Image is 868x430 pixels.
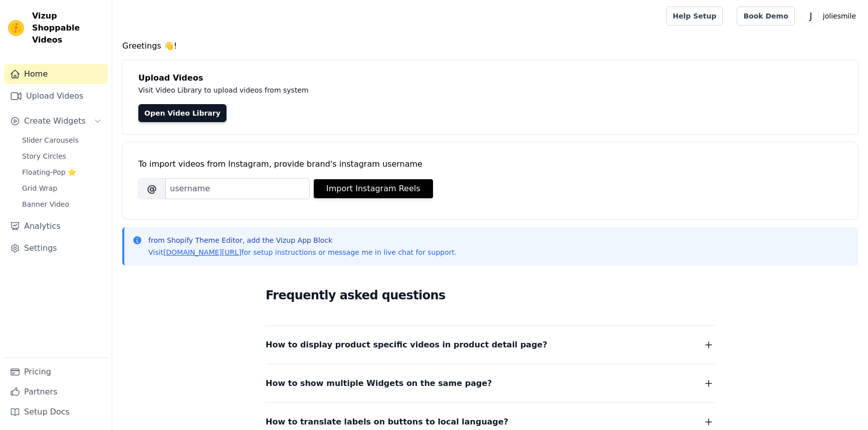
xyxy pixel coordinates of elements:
button: J joliesmile [803,7,860,25]
a: Setup Docs [4,402,108,422]
span: Story Circles [22,151,66,161]
button: Create Widgets [4,111,108,131]
a: Upload Videos [4,86,108,106]
div: To import videos from Instagram, provide brand's instagram username [138,158,842,170]
span: Slider Carousels [22,135,79,145]
img: Vizup [8,20,24,36]
span: How to show multiple Widgets on the same page? [266,376,492,390]
a: Banner Video [16,197,108,211]
button: How to translate labels on buttons to local language? [266,415,715,429]
p: Visit Video Library to upload videos from system [138,84,587,96]
span: @ [138,178,165,199]
a: Slider Carousels [16,133,108,147]
button: How to display product specific videos in product detail page? [266,338,715,352]
input: username [165,178,310,199]
h4: Greetings 👋! [122,40,858,52]
text: J [809,11,812,21]
span: How to translate labels on buttons to local language? [266,415,508,429]
a: Open Video Library [138,104,227,122]
p: Visit for setup instructions or message me in live chat for support. [148,247,457,257]
a: Grid Wrap [16,181,108,195]
span: Floating-Pop ⭐ [22,167,76,177]
a: Settings [4,238,108,258]
a: Analytics [4,216,108,236]
span: Grid Wrap [22,183,57,193]
p: from Shopify Theme Editor, add the Vizup App Block [148,235,457,245]
h2: Frequently asked questions [266,285,715,305]
a: Partners [4,382,108,402]
span: Banner Video [22,199,69,209]
button: Import Instagram Reels [314,179,433,198]
a: Floating-Pop ⭐ [16,165,108,179]
span: Vizup Shoppable Videos [32,10,104,46]
p: joliesmile [819,7,860,25]
a: Pricing [4,362,108,382]
button: How to show multiple Widgets on the same page? [266,376,715,390]
a: Home [4,64,108,84]
a: Help Setup [666,7,723,26]
span: How to display product specific videos in product detail page? [266,338,547,352]
a: [DOMAIN_NAME][URL] [163,248,242,256]
a: Book Demo [737,7,794,26]
span: Create Widgets [24,115,86,127]
h4: Upload Videos [138,72,842,84]
a: Story Circles [16,149,108,163]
